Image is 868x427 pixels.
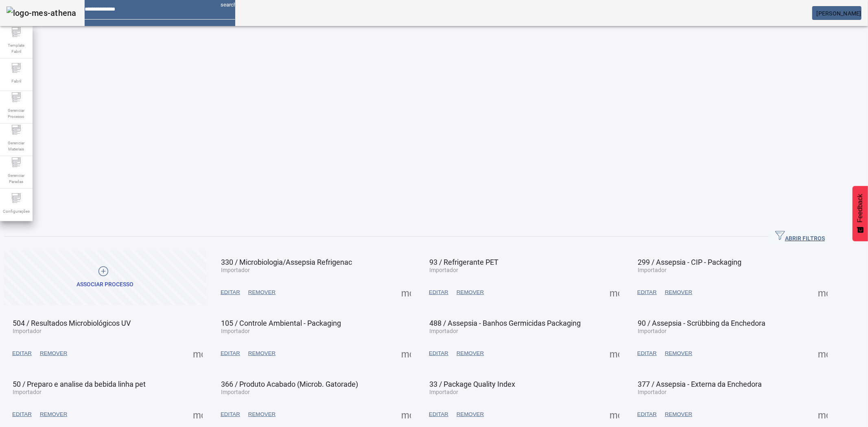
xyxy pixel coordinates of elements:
button: REMOVER [453,285,488,300]
button: EDITAR [633,407,661,422]
button: REMOVER [661,285,696,300]
span: Template Fabril [4,40,28,57]
span: EDITAR [429,349,448,357]
span: 377 / Assepsia - Externa da Enchedora [638,380,762,388]
span: EDITAR [12,410,32,418]
span: 93 / Refrigerante PET [429,258,498,266]
span: REMOVER [665,349,692,357]
button: Mais [399,346,413,361]
span: 488 / Assepsia - Banhos Germicidas Packaging [429,319,581,327]
button: Mais [607,346,622,361]
span: REMOVER [457,288,484,296]
button: ASSOCIAR PROCESSO [4,250,206,305]
span: REMOVER [457,410,484,418]
button: EDITAR [216,285,244,300]
div: ASSOCIAR PROCESSO [77,281,134,289]
span: Importador [221,267,250,273]
span: EDITAR [12,349,32,357]
span: REMOVER [665,288,692,296]
span: EDITAR [429,288,448,296]
span: Importador [638,389,667,395]
button: EDITAR [425,407,453,422]
button: Mais [607,407,622,422]
button: EDITAR [633,346,661,361]
span: ABRIR FILTROS [775,231,825,243]
span: Importador [638,328,667,334]
span: 90 / Assepsia - Scrübbing da Enchedora [638,319,765,327]
button: Mais [816,407,830,422]
button: Mais [816,346,830,361]
span: 330 / Microbiologia/Assepsia Refrigenac [221,258,352,266]
button: EDITAR [8,407,36,422]
span: Configurações [0,206,32,217]
span: Gerenciar Processo [4,105,28,122]
span: REMOVER [40,349,67,357]
button: REMOVER [244,285,280,300]
span: REMOVER [40,410,67,418]
button: Mais [607,285,622,300]
button: REMOVER [36,346,71,361]
span: REMOVER [248,410,275,418]
span: EDITAR [221,410,240,418]
button: Mais [190,346,205,361]
span: REMOVER [248,349,275,357]
span: EDITAR [637,349,657,357]
button: Mais [399,407,413,422]
span: 33 / Package Quality Index [429,380,515,388]
button: EDITAR [8,346,36,361]
span: EDITAR [637,288,657,296]
span: REMOVER [665,410,692,418]
button: Mais [190,407,205,422]
span: Fabril [9,76,24,87]
img: logo-mes-athena [7,7,77,20]
span: REMOVER [457,349,484,357]
span: REMOVER [248,288,275,296]
button: EDITAR [633,285,661,300]
button: REMOVER [661,407,696,422]
span: Importador [429,267,458,273]
span: EDITAR [637,410,657,418]
span: Gerenciar Materiais [4,137,28,155]
span: Importador [221,389,250,395]
button: Mais [816,285,830,300]
span: [PERSON_NAME] [817,10,861,17]
button: ABRIR FILTROS [769,229,831,244]
span: Gerenciar Paradas [4,170,28,187]
button: Feedback - Mostrar pesquisa [853,186,868,241]
span: 50 / Preparo e analise da bebida linha pet [13,380,146,388]
button: EDITAR [216,346,244,361]
button: REMOVER [244,346,280,361]
button: REMOVER [453,346,488,361]
button: REMOVER [661,346,696,361]
span: 105 / Controle Ambiental - Packaging [221,319,341,327]
button: EDITAR [216,407,244,422]
span: 299 / Assepsia - CIP - Packaging [638,258,741,266]
button: REMOVER [244,407,280,422]
button: EDITAR [425,285,453,300]
span: Importador [221,328,250,334]
span: 366 / Produto Acabado (Microb. Gatorade) [221,380,358,388]
button: REMOVER [36,407,71,422]
span: Importador [13,389,42,395]
span: EDITAR [221,288,240,296]
span: EDITAR [221,349,240,357]
span: Importador [429,389,458,395]
span: 504 / Resultados Microbiológicos UV [13,319,131,327]
span: Importador [638,267,667,273]
span: Feedback [857,194,864,222]
span: Importador [13,328,42,334]
button: EDITAR [425,346,453,361]
span: EDITAR [429,410,448,418]
button: Mais [399,285,413,300]
span: Importador [429,328,458,334]
button: REMOVER [453,407,488,422]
